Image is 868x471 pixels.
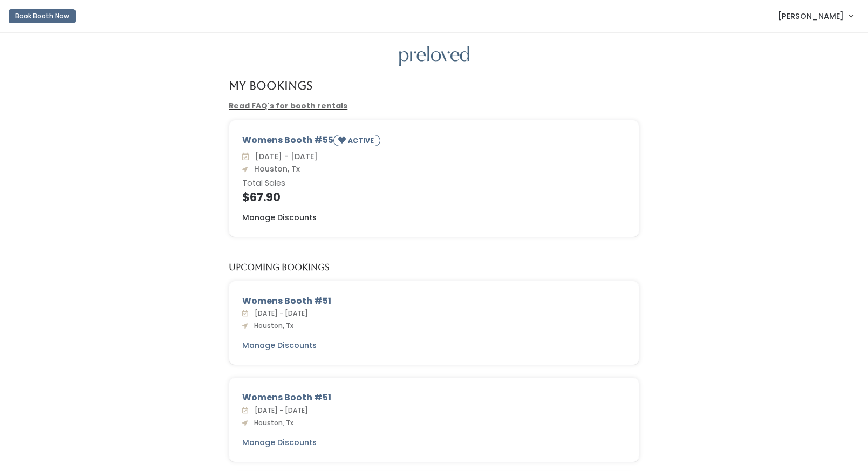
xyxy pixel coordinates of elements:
div: Womens Booth #51 [242,295,626,308]
h6: Total Sales [242,179,626,188]
span: [DATE] - [DATE] [250,309,308,318]
a: Read FAQ's for booth rentals [229,100,347,111]
small: ACTIVE [348,136,376,145]
span: [DATE] - [DATE] [250,406,308,415]
span: Houston, Tx [250,321,293,330]
span: [DATE] - [DATE] [251,151,318,162]
u: Manage Discounts [242,437,317,448]
h5: Upcoming Bookings [229,263,330,272]
button: Book Booth Now [9,9,76,23]
h4: $67.90 [242,191,626,203]
div: Womens Booth #55 [242,134,626,151]
span: Houston, Tx [250,418,293,427]
a: Manage Discounts [242,437,317,448]
a: [PERSON_NAME] [767,4,864,28]
h4: My Bookings [229,79,312,92]
div: Womens Booth #51 [242,391,626,404]
a: Book Booth Now [9,4,76,28]
a: Manage Discounts [242,212,317,223]
a: Manage Discounts [242,340,317,351]
img: preloved logo [399,46,469,67]
span: Houston, Tx [250,163,300,174]
span: [PERSON_NAME] [778,10,844,22]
